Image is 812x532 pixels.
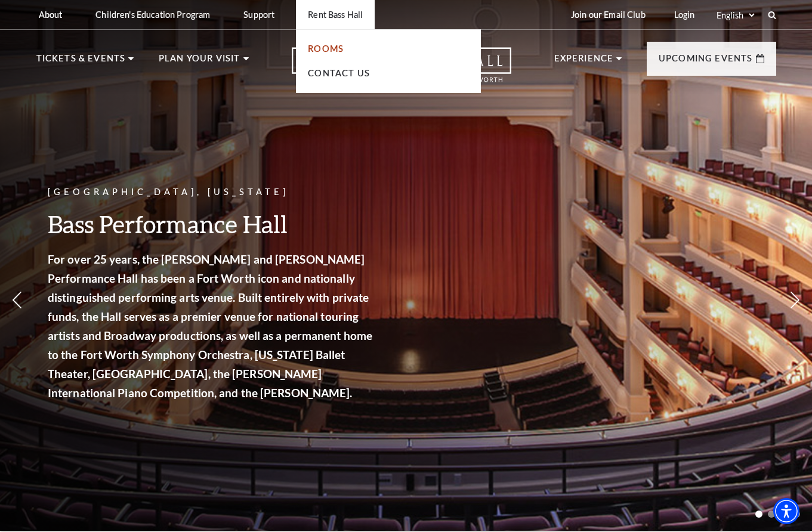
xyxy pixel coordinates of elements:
[308,68,370,78] a: Contact Us
[243,10,274,20] p: Support
[48,252,372,400] strong: For over 25 years, the [PERSON_NAME] and [PERSON_NAME] Performance Hall has been a Fort Worth ico...
[36,51,126,73] p: Tickets & Events
[659,51,753,73] p: Upcoming Events
[714,10,757,21] select: Select:
[773,498,799,524] div: Accessibility Menu
[249,47,554,94] a: Open this option
[308,44,344,54] a: Rooms
[48,209,376,239] h3: Bass Performance Hall
[159,51,240,73] p: Plan Your Visit
[95,10,210,20] p: Children's Education Program
[308,10,363,20] p: Rent Bass Hall
[48,185,376,200] p: [GEOGRAPHIC_DATA], [US_STATE]
[554,51,614,73] p: Experience
[39,10,63,20] p: About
